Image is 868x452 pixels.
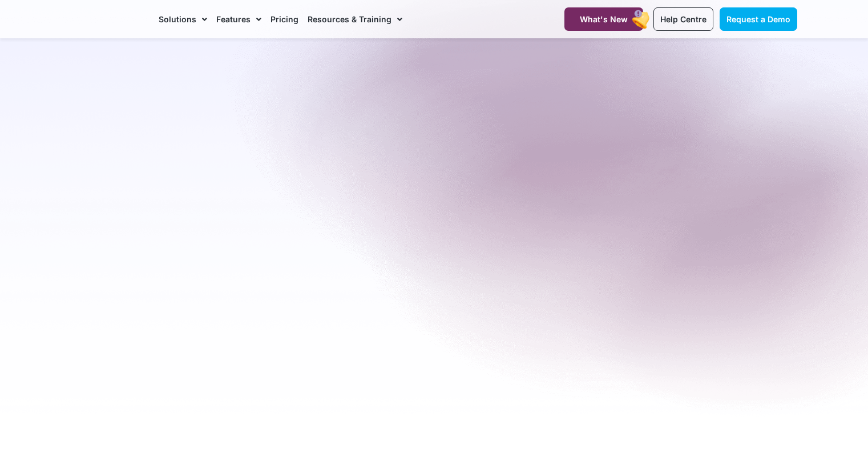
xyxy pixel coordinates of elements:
[720,7,797,31] a: Request a Demo
[726,14,790,24] span: Request a Demo
[660,14,706,24] span: Help Centre
[70,11,147,28] img: CareMaster Logo
[564,7,643,31] a: What's New
[580,14,628,24] span: What's New
[653,7,713,31] a: Help Centre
